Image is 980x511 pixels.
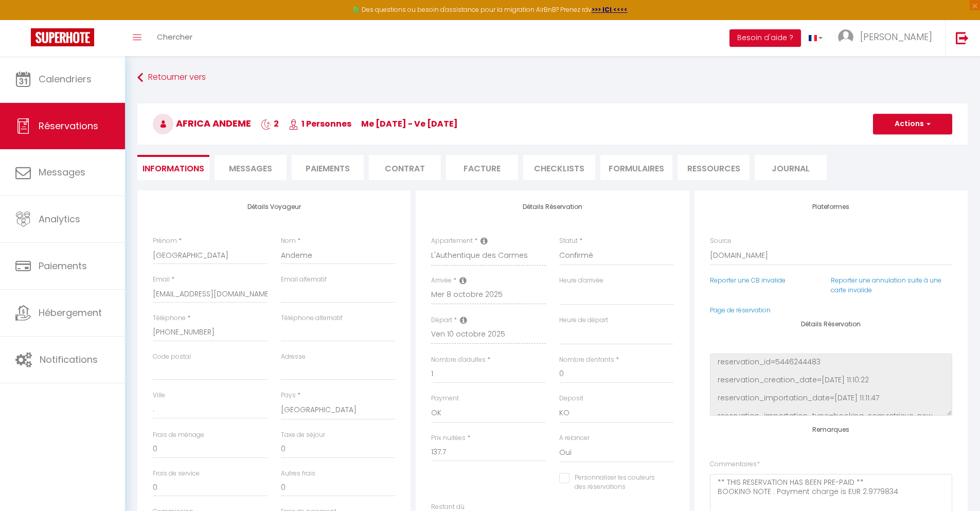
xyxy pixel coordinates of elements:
[292,155,364,180] li: Paiements
[153,352,191,362] label: Code postal
[559,433,590,443] label: A relancer
[137,68,968,87] a: Retourner vers
[830,20,945,56] a: ... [PERSON_NAME]
[281,313,343,323] label: Téléphone alternatif
[431,355,486,365] label: Nombre d'adultes
[710,306,771,314] a: Page de réservation
[149,20,200,56] a: Chercher
[523,155,595,180] li: CHECKLISTS
[431,276,452,286] label: Arrivée
[39,213,80,225] span: Analytics
[710,460,760,469] label: Commentaires
[153,236,177,246] label: Prénom
[710,276,786,285] a: Reporter une CB invalide
[431,433,466,443] label: Prix nuitées
[831,276,941,294] a: Reporter une annulation suite à une carte invalide
[153,117,251,130] span: Africa Andeme
[39,166,85,179] span: Messages
[559,236,578,246] label: Statut
[281,430,325,440] label: Taxe de séjour
[39,306,102,319] span: Hébergement
[281,469,315,479] label: Autres frais
[153,313,186,323] label: Téléphone
[281,352,306,362] label: Adresse
[431,236,473,246] label: Appartement
[446,155,518,180] li: Facture
[40,353,98,366] span: Notifications
[559,315,608,325] label: Heure de départ
[153,275,170,285] label: Email
[860,30,932,43] span: [PERSON_NAME]
[31,28,94,46] img: Super Booking
[153,430,204,440] label: Frais de ménage
[592,5,628,14] a: >>> ICI <<<<
[157,31,192,42] span: Chercher
[431,203,673,210] h4: Détails Réservation
[281,275,327,285] label: Email alternatif
[600,155,672,180] li: FORMULAIRES
[153,203,395,210] h4: Détails Voyageur
[838,29,853,45] img: ...
[710,426,952,433] h4: Remarques
[559,355,614,365] label: Nombre d'enfants
[956,31,969,44] img: logout
[39,119,98,132] span: Réservations
[39,73,92,85] span: Calendriers
[289,118,351,130] span: 1 Personnes
[710,236,732,246] label: Source
[153,391,165,400] label: Ville
[755,155,827,180] li: Journal
[39,259,87,272] span: Paiements
[137,155,209,180] li: Informations
[710,321,952,328] h4: Détails Réservation
[281,236,296,246] label: Nom
[729,29,801,47] button: Besoin d'aide ?
[559,394,583,403] label: Deposit
[431,315,452,325] label: Départ
[678,155,750,180] li: Ressources
[873,114,952,134] button: Actions
[710,203,952,210] h4: Plateformes
[261,118,279,130] span: 2
[559,276,603,286] label: Heure d'arrivée
[229,163,272,174] span: Messages
[369,155,441,180] li: Contrat
[431,394,459,403] label: Payment
[281,391,296,400] label: Pays
[361,118,458,130] span: me [DATE] - ve [DATE]
[153,469,200,479] label: Frais de service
